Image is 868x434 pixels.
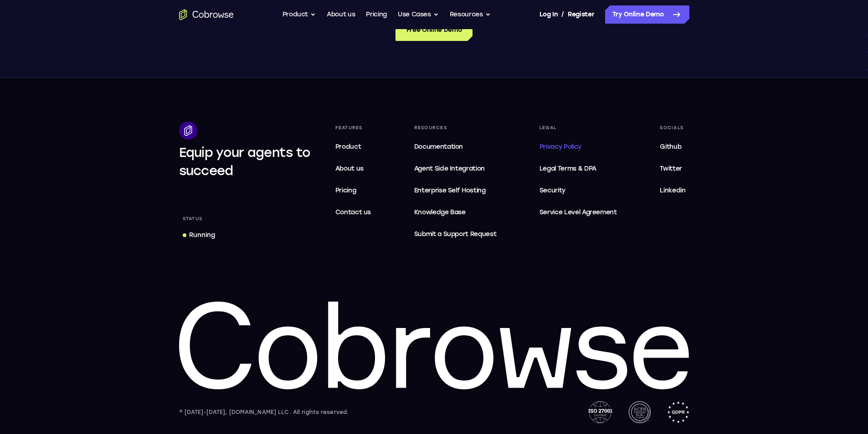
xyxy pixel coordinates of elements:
[539,165,596,172] span: Legal Terms & DPA
[332,203,375,222] a: Contact us
[656,160,689,178] a: Twitter
[536,182,621,200] a: Security
[411,138,500,156] a: Documentation
[411,182,500,200] a: Enterprise Self Hosting
[189,231,215,240] div: Running
[656,182,689,200] a: Linkedin
[656,138,689,156] a: Github
[660,143,681,151] span: Github
[605,5,689,24] a: Try Online Demo
[398,5,439,24] button: Use Cases
[539,207,617,218] span: Service Level Agreement
[536,121,621,134] div: Legal
[335,187,356,194] span: Pricing
[411,225,500,243] a: Submit a Support Request
[332,182,375,200] a: Pricing
[536,160,621,178] a: Legal Terms & DPA
[366,5,387,24] a: Pricing
[660,165,682,172] span: Twitter
[539,143,581,151] span: Privacy Policy
[539,5,558,24] a: Log In
[414,143,463,151] span: Documentation
[568,5,594,24] a: Register
[411,160,500,178] a: Agent Side Integration
[335,208,371,216] span: Contact us
[395,19,473,41] a: Free Online Demo
[539,187,565,194] span: Security
[179,212,206,225] div: Status
[179,227,219,243] a: Running
[411,121,500,134] div: Resources
[414,163,497,174] span: Agent Side Integration
[332,138,375,156] a: Product
[179,145,311,178] span: Equip your agents to succeed
[179,408,349,417] div: © [DATE]-[DATE], [DOMAIN_NAME] LLC. All rights reserved.
[561,9,564,20] span: /
[450,5,491,24] button: Resources
[588,401,612,423] img: ISO
[667,401,689,423] img: GDPR
[411,203,500,222] a: Knowledge Base
[414,208,466,216] span: Knowledge Base
[282,5,316,24] button: Product
[332,121,375,134] div: Features
[414,229,497,240] span: Submit a Support Request
[335,165,364,172] span: About us
[179,9,234,20] a: Go to the home page
[660,187,685,194] span: Linkedin
[332,160,375,178] a: About us
[536,203,621,222] a: Service Level Agreement
[656,121,689,134] div: Socials
[327,5,355,24] a: About us
[629,401,651,423] img: AICPA SOC
[335,143,361,151] span: Product
[536,138,621,156] a: Privacy Policy
[414,185,497,196] span: Enterprise Self Hosting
